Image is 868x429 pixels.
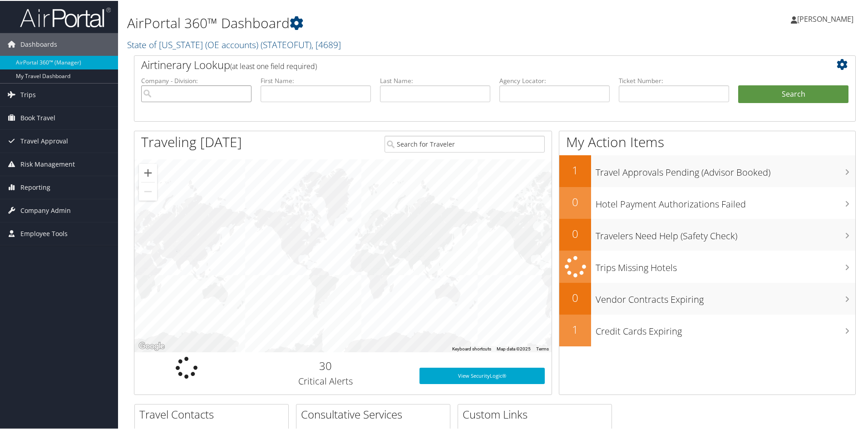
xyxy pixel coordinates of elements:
h2: 0 [559,225,591,241]
img: airportal-logo.png [20,6,111,27]
h2: 1 [559,162,591,177]
h2: Airtinerary Lookup [141,56,789,72]
h1: AirPortal 360™ Dashboard [127,13,617,32]
a: View SecurityLogic® [419,367,545,383]
h2: 0 [559,193,591,209]
h3: Credit Cards Expiring [596,320,855,337]
button: Search [738,84,848,103]
a: [PERSON_NAME] [791,5,863,32]
h2: 30 [246,357,406,373]
h3: Travel Approvals Pending (Advisor Booked) [596,161,855,178]
h1: Traveling [DATE] [141,132,242,151]
span: ( STATEOFUT ) [261,38,311,50]
h3: Hotel Payment Authorizations Failed [596,192,855,210]
h3: Vendor Contracts Expiring [596,288,855,305]
a: State of [US_STATE] (OE accounts) [127,38,341,50]
span: Trips [20,83,36,105]
a: Open this area in Google Maps (opens a new window) [137,340,167,351]
h1: My Action Items [559,132,855,151]
a: 1Travel Approvals Pending (Advisor Booked) [559,154,855,186]
input: Search for Traveler [385,135,545,152]
span: Map data ©2025 [497,345,531,350]
h2: 1 [559,321,591,336]
span: [PERSON_NAME] [797,13,853,23]
a: 0Travelers Need Help (Safety Check) [559,218,855,250]
label: Agency Locator: [499,75,610,84]
a: Trips Missing Hotels [559,250,855,282]
h2: Consultative Services [301,406,450,421]
a: 1Credit Cards Expiring [559,314,855,345]
button: Zoom in [139,163,157,181]
span: Reporting [20,175,50,198]
span: (at least one field required) [230,60,317,70]
span: Travel Approval [20,129,68,152]
a: 0Hotel Payment Authorizations Failed [559,186,855,218]
a: Terms (opens in new tab) [536,345,549,350]
span: Dashboards [20,32,57,55]
label: Company - Division: [141,75,252,84]
button: Zoom out [139,182,157,200]
h3: Travelers Need Help (Safety Check) [596,224,855,242]
h2: Custom Links [463,406,612,421]
h3: Critical Alerts [246,374,406,387]
h2: 0 [559,289,591,305]
h2: Travel Contacts [139,406,288,421]
label: Last Name: [380,75,490,84]
img: Google [137,340,167,351]
a: 0Vendor Contracts Expiring [559,282,855,314]
h3: Trips Missing Hotels [596,256,855,273]
button: Keyboard shortcuts [452,345,491,351]
span: Book Travel [20,106,55,128]
span: Risk Management [20,152,75,175]
span: Company Admin [20,198,71,221]
label: First Name: [261,75,371,84]
span: , [ 4689 ] [311,38,341,50]
span: Employee Tools [20,222,68,244]
label: Ticket Number: [619,75,729,84]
